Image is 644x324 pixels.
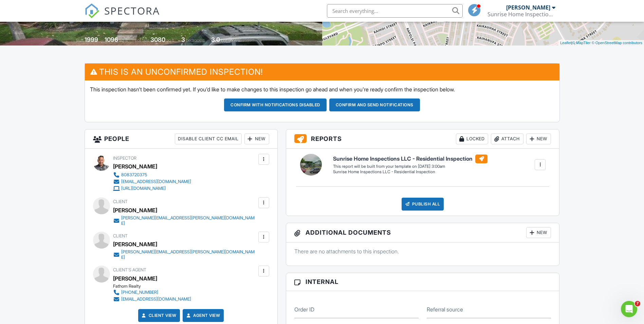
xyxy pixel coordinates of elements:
a: [PERSON_NAME][EMAIL_ADDRESS][PERSON_NAME][DOMAIN_NAME] [113,249,257,260]
h3: Additional Documents [286,223,559,242]
a: Agent View [185,312,220,319]
div: Attach [491,133,523,144]
a: Leaflet [560,41,571,45]
a: © OpenStreetMap contributors [592,41,642,45]
span: sq. ft. [119,38,129,43]
label: Order ID [294,306,314,313]
div: This report will be built from your template on [DATE] 3:00am [333,164,487,169]
div: Sunrise Home Inspections LLC - Residential Inspection [333,169,487,175]
div: [PERSON_NAME] [113,161,157,172]
div: 3080 [150,36,165,43]
span: Built [76,38,84,43]
span: Client's Agent [113,267,146,272]
p: This inspection hasn't been confirmed yet. If you'd like to make changes to this inspection go ah... [90,86,554,93]
h6: Sunrise Home Inspections LLC - Residential Inspection [333,155,487,163]
a: [PERSON_NAME][EMAIL_ADDRESS][PERSON_NAME][DOMAIN_NAME] [113,215,257,226]
div: | [558,40,644,46]
span: Lot Size [135,38,149,43]
span: Inspector [113,156,136,161]
div: 3.0 [211,36,220,43]
div: [PHONE_NUMBER] [121,290,158,295]
h3: Reports [286,129,559,149]
div: [EMAIL_ADDRESS][DOMAIN_NAME] [121,179,191,184]
a: Client View [141,312,177,319]
button: Confirm with notifications disabled [224,98,327,111]
span: Client [113,199,128,204]
div: 8083720375 [121,172,147,178]
div: New [244,133,269,144]
a: [PERSON_NAME] [113,273,157,284]
label: Referral source [427,306,463,313]
div: 3 [181,36,185,43]
h3: People [85,129,277,149]
div: New [526,133,551,144]
span: sq.ft. [166,38,175,43]
span: bathrooms [221,38,240,43]
div: [PERSON_NAME][EMAIL_ADDRESS][PERSON_NAME][DOMAIN_NAME] [121,249,257,260]
a: 8083720375 [113,172,191,178]
div: [PERSON_NAME] [113,239,157,249]
a: © MapTiler [572,41,591,45]
a: [PHONE_NUMBER] [113,289,191,296]
span: bedrooms [186,38,205,43]
div: Fathom Realty [113,284,197,289]
h3: This is an Unconfirmed Inspection! [85,64,559,80]
div: Locked [456,133,488,144]
a: [EMAIL_ADDRESS][DOMAIN_NAME] [113,296,191,303]
a: [URL][DOMAIN_NAME] [113,185,191,192]
button: Confirm and send notifications [329,98,420,111]
div: 1999 [85,36,98,43]
h3: Internal [286,273,559,291]
div: 1096 [105,36,118,43]
span: 7 [635,301,640,306]
div: [PERSON_NAME][EMAIL_ADDRESS][PERSON_NAME][DOMAIN_NAME] [121,215,257,226]
iframe: Intercom live chat [621,301,637,317]
div: [EMAIL_ADDRESS][DOMAIN_NAME] [121,296,191,302]
span: Client [113,233,128,238]
div: [URL][DOMAIN_NAME] [121,186,166,191]
a: SPECTORA [85,9,160,23]
div: Publish All [402,198,444,211]
div: New [526,227,551,238]
div: [PERSON_NAME] [113,205,157,215]
span: SPECTORA [104,3,160,18]
a: [EMAIL_ADDRESS][DOMAIN_NAME] [113,178,191,185]
div: Sunrise Home Inspections LLC [487,11,555,18]
div: Disable Client CC Email [175,133,242,144]
p: There are no attachments to this inspection. [294,248,551,255]
input: Search everything... [327,4,463,18]
img: The Best Home Inspection Software - Spectora [85,3,99,18]
div: [PERSON_NAME] [506,4,550,11]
